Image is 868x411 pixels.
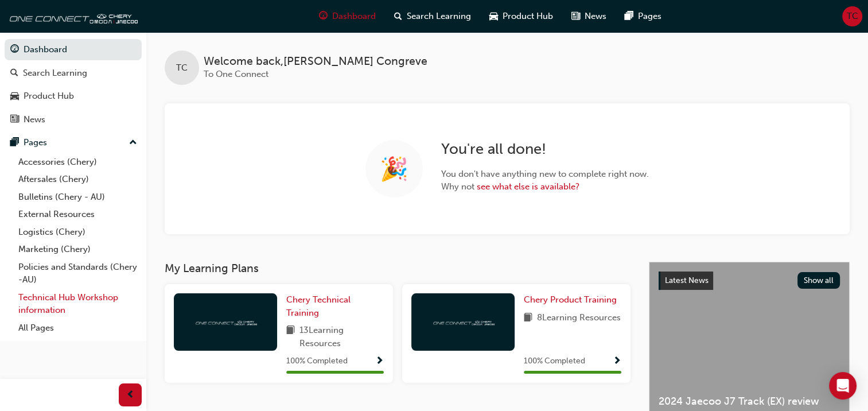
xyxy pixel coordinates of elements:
button: Show Progress [375,354,384,369]
button: TC [842,6,862,26]
a: Aftersales (Chery) [14,170,142,188]
a: Accessories (Chery) [14,153,142,171]
button: DashboardSearch LearningProduct HubNews [5,37,142,132]
span: news-icon [10,115,19,125]
a: Bulletins (Chery - AU) [14,188,142,206]
span: News [585,10,606,23]
span: 100 % Completed [286,355,348,368]
a: Dashboard [5,39,142,60]
div: Open Intercom Messenger [829,372,857,400]
span: car-icon [489,9,498,24]
a: pages-iconPages [616,5,671,28]
a: All Pages [14,319,142,337]
a: news-iconNews [562,5,616,28]
button: Pages [5,132,142,153]
a: search-iconSearch Learning [385,5,480,28]
span: news-icon [571,9,580,24]
span: book-icon [524,311,532,325]
a: Policies and Standards (Chery -AU) [14,258,142,289]
span: Pages [638,10,661,23]
span: 2024 Jaecoo J7 Track (EX) review [659,395,840,408]
span: TC [176,61,188,75]
a: Chery Product Training [524,293,621,307]
span: car-icon [10,91,19,102]
span: guage-icon [10,45,19,55]
span: Latest News [665,276,709,285]
span: Why not [441,180,649,193]
a: Marketing (Chery) [14,241,142,258]
a: guage-iconDashboard [310,5,385,28]
a: see what else is available? [477,181,579,192]
a: Technical Hub Workshop information [14,289,142,319]
a: car-iconProduct Hub [480,5,562,28]
span: search-icon [10,68,18,79]
span: To One Connect [204,69,268,79]
a: Product Hub [5,86,142,107]
img: oneconnect [6,5,138,28]
span: Chery Technical Training [286,294,351,318]
span: Show Progress [613,356,621,367]
a: News [5,109,142,130]
span: pages-icon [10,138,19,148]
span: up-icon [129,135,137,150]
span: guage-icon [319,9,328,24]
img: oneconnect [431,316,495,327]
div: Search Learning [23,67,87,80]
div: Pages [24,136,47,149]
span: book-icon [286,324,295,350]
span: Welcome back , [PERSON_NAME] Congreve [204,55,427,68]
span: Dashboard [332,10,376,23]
span: TC [847,10,858,23]
a: Latest NewsShow all [659,272,840,290]
a: Chery Technical Training [286,293,384,319]
span: Search Learning [407,10,471,23]
span: 13 Learning Resources [299,324,384,350]
button: Show Progress [613,354,621,369]
span: 🎉 [380,162,408,176]
a: External Resources [14,205,142,223]
span: Show Progress [375,356,384,367]
a: Logistics (Chery) [14,223,142,241]
h2: You're all done! [441,140,649,158]
span: prev-icon [126,388,135,402]
div: News [24,113,45,126]
span: 100 % Completed [524,355,585,368]
h3: My Learning Plans [165,262,630,275]
span: Product Hub [503,10,553,23]
a: Search Learning [5,63,142,84]
span: search-icon [394,9,402,24]
span: You don't have anything new to complete right now. [441,168,649,181]
div: Product Hub [24,90,74,103]
span: 8 Learning Resources [537,311,621,325]
button: Show all [797,272,840,289]
span: pages-icon [625,9,633,24]
span: Chery Product Training [524,294,617,305]
img: oneconnect [194,316,257,327]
